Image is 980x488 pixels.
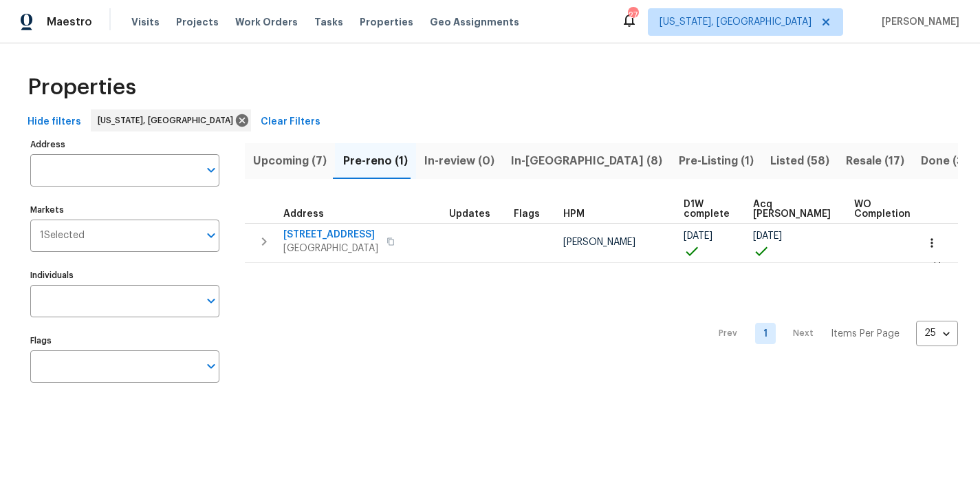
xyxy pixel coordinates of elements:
span: Listed (58) [770,151,829,171]
span: Properties [28,81,136,94]
span: Clear Filters [261,114,320,131]
span: [US_STATE], [GEOGRAPHIC_DATA] [98,114,239,127]
span: Geo Assignments [430,15,519,29]
span: Hide filters [28,114,81,131]
span: Updates [449,209,490,219]
span: Upcoming (7) [253,151,327,171]
span: Projects [176,15,219,29]
span: [DATE] [684,231,712,241]
span: [US_STATE], [GEOGRAPHIC_DATA] [660,15,812,29]
button: Clear Filters [255,109,326,135]
label: Flags [30,337,219,345]
span: Pre-Listing (1) [679,151,754,171]
span: Tasks [314,17,343,27]
span: [STREET_ADDRESS] [283,228,378,242]
button: Hide filters [22,109,87,135]
label: Markets [30,206,219,214]
nav: Pagination Navigation [706,271,958,396]
span: Address [283,209,324,219]
span: Acq [PERSON_NAME] [753,200,831,219]
span: [DATE] [753,231,782,241]
span: Properties [360,15,413,29]
span: In-review (0) [424,151,494,171]
span: In-[GEOGRAPHIC_DATA] (8) [511,151,662,171]
span: D1W complete [684,200,730,219]
a: Goto page 1 [755,323,776,344]
div: 25 [916,315,958,351]
button: Open [202,291,221,310]
span: HPM [563,209,585,219]
button: Open [202,160,221,180]
span: [GEOGRAPHIC_DATA] [283,242,378,255]
span: Flags [514,209,540,219]
span: Maestro [47,15,92,29]
span: Pre-reno (1) [343,151,408,171]
p: Items Per Page [831,327,900,341]
span: Work Orders [235,15,298,29]
span: WO Completion [854,200,911,219]
span: Resale (17) [846,151,904,171]
div: 27 [628,8,638,22]
span: 1 Selected [40,230,85,242]
button: Open [202,226,221,245]
span: [PERSON_NAME] [563,237,635,247]
span: [PERSON_NAME] [876,15,959,29]
label: Individuals [30,271,219,279]
div: [US_STATE], [GEOGRAPHIC_DATA] [91,109,251,131]
button: Open [202,357,221,376]
label: Address [30,140,219,149]
span: Visits [131,15,160,29]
